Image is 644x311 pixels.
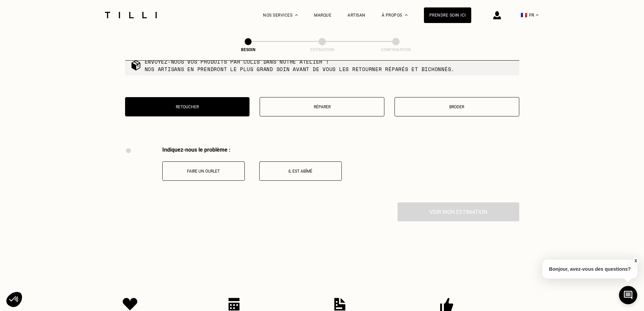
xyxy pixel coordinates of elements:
[130,60,141,71] img: commande colis
[405,14,408,16] img: Menu déroulant à propos
[288,47,356,52] div: Estimation
[536,14,539,16] img: menu déroulant
[263,105,381,109] p: Réparer
[632,257,639,265] button: X
[395,97,519,116] button: Broder
[102,12,159,18] img: Logo du service de couturière Tilli
[493,11,501,19] img: icône connexion
[263,169,338,174] p: Il est abîmé
[334,298,345,311] img: Icon
[424,7,471,23] a: Prendre soin ici
[260,97,384,116] button: Réparer
[259,161,342,181] button: Il est abîmé
[348,13,365,18] a: Artisan
[214,47,282,52] div: Besoin
[123,298,138,311] img: Icon
[521,12,527,18] span: 🇫🇷
[295,14,298,16] img: Menu déroulant
[398,105,516,109] p: Broder
[229,298,240,311] img: Icon
[145,58,455,73] p: Envoyez-nous vos produits par colis dans notre atelier ! Nos artisans en prendront le plus grand ...
[129,105,246,109] p: Retoucher
[125,97,250,116] button: Retoucher
[166,169,241,174] p: Faire un ourlet
[542,260,638,279] p: Bonjour, avez-vous des questions?
[314,13,331,18] a: Marque
[162,161,245,181] button: Faire un ourlet
[362,47,430,52] div: Confirmation
[162,147,342,153] div: Indiquez-nous le problème :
